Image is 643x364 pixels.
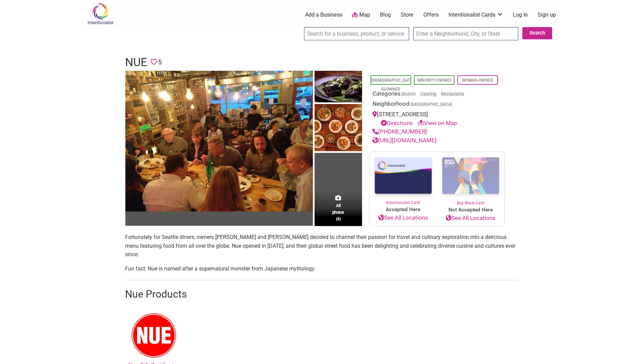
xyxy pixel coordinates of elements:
a: See All Locations [437,214,504,223]
img: Intentionalist Card [369,152,437,200]
a: Brunch [402,92,416,97]
div: Neighborhood: [373,100,501,110]
div: [STREET_ADDRESS] [373,110,501,127]
a: Restaurants [441,92,464,97]
a: Intentionalist Cards [448,11,503,19]
p: Fortunately for Seattle diners, owners [PERSON_NAME] and [PERSON_NAME] decided to channel their p... [125,233,518,259]
a: Blog [380,11,391,19]
a: Directions [381,120,413,126]
a: View on Map [418,120,457,126]
span: 5 [158,57,162,67]
a: Offers [423,11,439,19]
a: Minority-Owned [417,78,451,83]
a: Map [352,11,370,19]
img: Buy Black Card [437,152,504,200]
a: Log In [513,11,528,19]
a: Catering [420,92,436,97]
input: Search for a business, product, or service [304,27,409,40]
a: Intentionalist Card [369,152,437,206]
a: [PHONE_NUMBER] [373,128,427,135]
a: [URL][DOMAIN_NAME] [373,137,437,144]
span: All photos (4) [332,202,344,222]
a: Sign up [538,11,556,19]
p: Fun fact: Nue is named after a supernatural monster from Japanese mythology. [125,264,518,273]
a: Add a Business [305,11,342,19]
span: Accepted Here [369,206,437,214]
h2: Nue Products [125,287,518,301]
input: Enter a Neighborhood, City, or State [413,27,518,40]
button: Search [522,27,552,39]
span: Not Accepted Here [437,206,504,214]
a: [DEMOGRAPHIC_DATA]-Owned [371,78,410,92]
span: [GEOGRAPHIC_DATA] [411,102,452,107]
a: Store [401,11,414,19]
img: Intentionalist [84,3,117,25]
a: Buy Black Card [437,152,504,206]
h1: Nue [125,54,147,70]
a: Woman-Owned [462,78,493,83]
div: Categories: [373,89,501,100]
a: See All Locations [369,214,437,222]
